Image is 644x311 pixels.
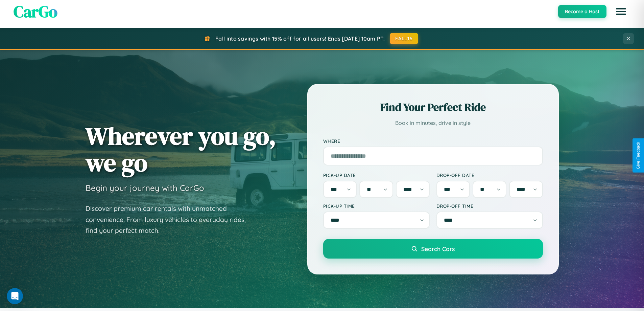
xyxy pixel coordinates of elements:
p: Book in minutes, drive in style [323,118,543,128]
span: Fall into savings with 15% off for all users! Ends [DATE] 10am PT. [215,35,385,42]
button: Open menu [612,2,630,21]
button: FALL15 [390,33,418,44]
label: Pick-up Date [323,172,430,178]
p: Discover premium car rentals with unmatched convenience. From luxury vehicles to everyday rides, ... [86,203,255,236]
div: Give Feedback [636,142,641,169]
iframe: Intercom live chat [7,288,23,304]
h1: Wherever you go, we go [86,123,276,176]
label: Pick-up Time [323,203,430,209]
h3: Begin your journey with CarGo [86,183,204,193]
label: Drop-off Time [436,203,543,209]
button: Search Cars [323,239,543,259]
h2: Find Your Perfect Ride [323,100,543,115]
label: Drop-off Date [436,172,543,178]
label: Where [323,138,543,144]
span: CarGo [14,0,57,23]
button: Become a Host [558,5,606,18]
span: Search Cars [421,245,455,252]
